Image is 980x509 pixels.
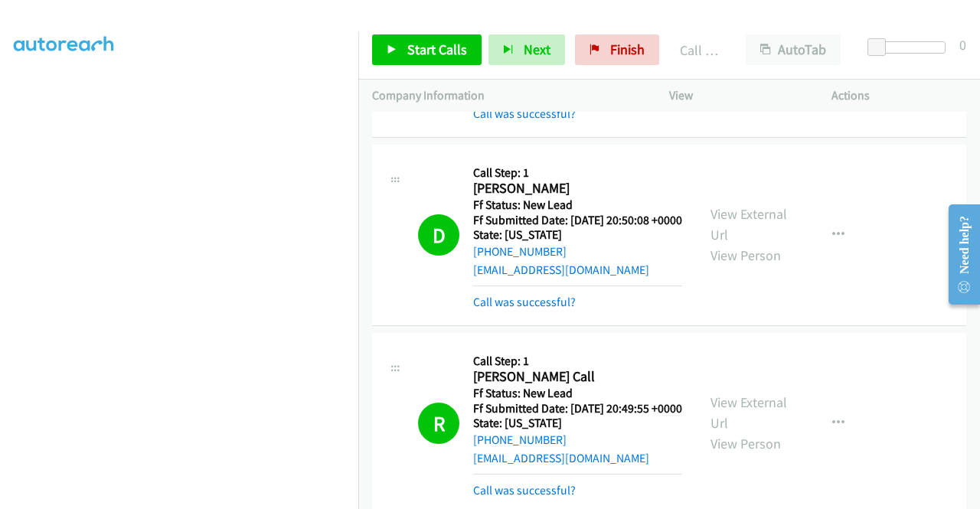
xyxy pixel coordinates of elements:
h1: R [418,403,459,444]
a: View External Url [710,205,787,243]
a: View Person [710,435,781,452]
h5: Ff Status: New Lead [473,386,682,401]
h5: Ff Submitted Date: [DATE] 20:50:08 +0000 [473,213,682,228]
h5: Ff Status: New Lead [473,197,682,213]
span: Start Calls [407,41,467,58]
p: View [669,86,804,105]
button: Next [488,34,565,65]
h5: Call Step: 1 [473,354,682,369]
p: Company Information [372,86,642,105]
a: [PHONE_NUMBER] [473,432,567,447]
a: View External Url [710,393,787,432]
h2: [PERSON_NAME] Call [473,368,678,386]
h1: D [418,214,459,256]
a: Start Calls [372,34,482,65]
div: Delay between calls (in seconds) [875,41,946,54]
a: Call was successful? [473,483,576,498]
span: Next [524,41,550,58]
button: AutoTab [746,34,841,65]
h5: Call Step: 1 [473,165,682,181]
a: Call was successful? [473,295,576,309]
p: Call Completed [680,40,718,60]
span: Finish [610,41,645,58]
p: Actions [831,86,966,105]
a: [EMAIL_ADDRESS][DOMAIN_NAME] [473,263,649,277]
a: Call was successful? [473,106,576,121]
h5: State: [US_STATE] [473,416,682,431]
h2: [PERSON_NAME] [473,180,678,197]
a: [EMAIL_ADDRESS][DOMAIN_NAME] [473,451,649,465]
a: Finish [575,34,659,65]
div: 0 [959,34,966,55]
iframe: Resource Center [936,194,980,315]
h5: Ff Submitted Date: [DATE] 20:49:55 +0000 [473,401,682,416]
h5: State: [US_STATE] [473,227,682,243]
a: View Person [710,246,781,264]
a: [PHONE_NUMBER] [473,244,567,259]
